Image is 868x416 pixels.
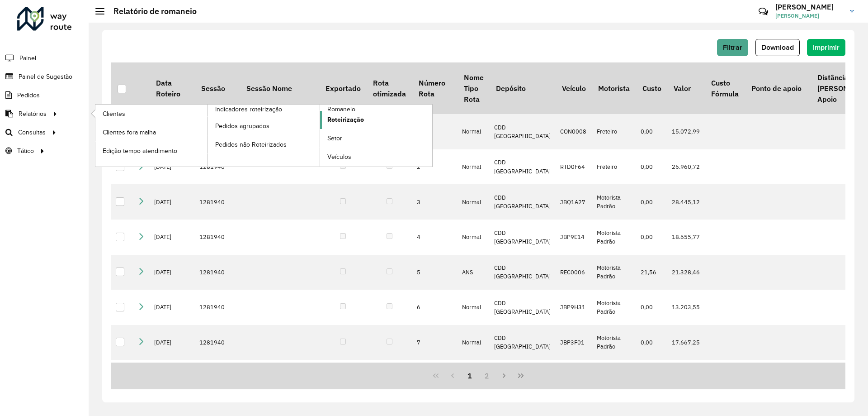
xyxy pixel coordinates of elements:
a: Contato Rápido [754,2,773,21]
td: 0,00 [636,184,667,220]
span: Pedidos agrupados [215,121,269,131]
td: [DATE] [150,290,195,325]
td: ANS [458,255,490,290]
td: Motorista Padrão [592,220,636,255]
span: Indicadores roteirização [215,105,282,114]
td: Freteiro [592,149,636,185]
td: CDD [GEOGRAPHIC_DATA] [490,220,556,255]
th: Data Roteiro [150,62,195,114]
span: Imprimir [813,43,840,51]
td: REC0002 [556,360,592,395]
td: Normal [458,290,490,325]
a: Clientes [95,105,208,123]
th: Motorista [592,62,636,114]
td: REC0006 [556,255,592,290]
td: 5 [412,255,458,290]
td: 21,56 [636,255,667,290]
button: Download [755,39,800,56]
span: Clientes [103,109,125,119]
td: CDD [GEOGRAPHIC_DATA] [490,360,556,395]
a: Pedidos agrupados [208,117,320,135]
td: 0,00 [636,325,667,360]
td: Normal [458,149,490,185]
a: Romaneio [208,105,433,167]
td: 1 [412,114,458,149]
td: 0,00 [636,114,667,149]
span: Pedidos [17,91,40,100]
button: Imprimir [807,39,845,56]
a: Roteirização [320,111,432,129]
td: RTD0F64 [556,149,592,185]
td: JBP9H31 [556,290,592,325]
th: Número Rota [412,62,458,114]
span: Painel de Sugestão [19,72,72,81]
a: Clientes fora malha [95,123,208,141]
span: Filtrar [723,43,742,51]
td: 7 [412,325,458,360]
td: 3 [412,184,458,220]
td: [DATE] [150,220,195,255]
td: 17.667,25 [667,325,705,360]
td: CDD [GEOGRAPHIC_DATA] [490,114,556,149]
h3: [PERSON_NAME] [775,3,843,11]
span: Download [761,43,794,51]
h2: Relatório de romaneio [104,6,197,16]
td: CDD [GEOGRAPHIC_DATA] [490,255,556,290]
td: CDD [GEOGRAPHIC_DATA] [490,184,556,220]
td: CDD [GEOGRAPHIC_DATA] [490,149,556,185]
button: 2 [478,367,495,384]
span: Pedidos não Roteirizados [215,140,287,149]
td: 1281940 [195,360,240,395]
td: 1281940 [195,220,240,255]
th: Sessão [195,62,240,114]
td: Motorista Padrão [592,290,636,325]
td: 0,00 [636,220,667,255]
td: 21.328,46 [667,255,705,290]
td: 67.386,00 [667,360,705,395]
a: Pedidos não Roteirizados [208,135,320,153]
td: 0,00 [636,149,667,185]
td: CDD [GEOGRAPHIC_DATA] [490,325,556,360]
td: [DATE] [150,184,195,220]
td: [DATE] [150,255,195,290]
td: 1281940 [195,255,240,290]
td: Motorista Padrão [592,184,636,220]
button: 1 [461,367,478,384]
td: 4 [412,220,458,255]
a: Veículos [320,148,432,166]
td: JBP3F01 [556,325,592,360]
th: Depósito [490,62,556,114]
a: Indicadores roteirização [95,105,320,167]
th: Sessão Nome [240,62,319,114]
th: Custo Fórmula [705,62,745,114]
th: Valor [667,62,705,114]
button: Next Page [495,367,513,384]
span: Roteirização [327,115,364,124]
span: Veículos [327,152,351,162]
button: Filtrar [717,39,748,56]
td: 28.445,12 [667,184,705,220]
th: Ponto de apoio [745,62,811,114]
td: Normal [458,184,490,220]
td: 111,43 [636,360,667,395]
td: JBP9E14 [556,220,592,255]
span: Painel [19,53,36,63]
th: Nome Tipo Rota [458,62,490,114]
td: Normal [458,360,490,395]
td: 1281940 [195,290,240,325]
span: Romaneio [327,105,355,114]
td: Normal [458,220,490,255]
td: 15.072,99 [667,114,705,149]
th: Exportado [319,62,367,114]
td: [DATE] [150,325,195,360]
td: Motorista Padrão [592,325,636,360]
span: Tático [17,146,34,156]
td: JBQ1A27 [556,184,592,220]
span: Edição tempo atendimento [103,146,177,156]
th: Rota otimizada [367,62,412,114]
th: Veículo [556,62,592,114]
td: 26.960,72 [667,149,705,185]
span: Relatórios [19,109,47,119]
td: Freteiro [592,114,636,149]
span: Setor [327,134,342,143]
